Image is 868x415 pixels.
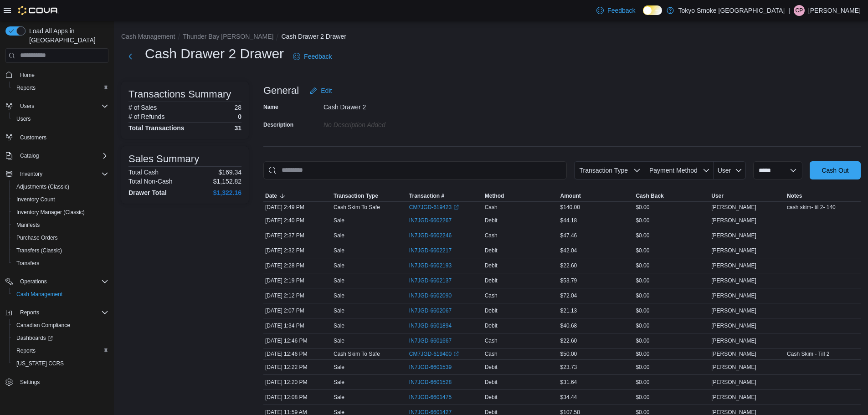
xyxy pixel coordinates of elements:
[334,337,344,344] p: Sale
[13,333,56,343] a: Dashboards
[485,307,498,314] span: Debit
[409,245,461,256] button: IN7JGD-6602217
[409,350,459,358] a: CM7JGD-619400External link
[332,190,407,201] button: Transaction Type
[265,192,277,200] span: Date
[16,169,108,179] span: Inventory
[2,306,112,319] button: Reports
[711,292,756,299] span: [PERSON_NAME]
[560,247,577,254] span: $42.04
[9,288,112,301] button: Cash Management
[711,307,756,314] span: [PERSON_NAME]
[289,47,335,66] a: Feedback
[334,322,344,329] p: Sale
[634,275,709,286] div: $0.00
[9,257,112,270] button: Transfers
[409,260,461,271] button: IN7JGD-6602193
[409,320,461,331] button: IN7JGD-6601894
[16,334,53,342] span: Dashboards
[607,6,635,15] span: Feedback
[560,364,577,371] span: $23.73
[218,169,241,176] p: $169.34
[334,247,344,254] p: Sale
[409,247,452,254] span: IN7JGD-6602217
[560,262,577,269] span: $22.60
[574,161,644,179] button: Transaction Type
[13,289,108,300] span: Cash Management
[263,121,293,128] label: Description
[407,190,483,201] button: Transaction #
[121,33,175,40] button: Cash Management
[485,247,498,254] span: Debit
[263,161,567,179] input: This is a search bar. As you type, the results lower in the page will automatically filter.
[485,337,498,344] span: Cash
[20,134,46,141] span: Customers
[13,245,66,256] a: Transfers (Classic)
[263,320,332,331] div: [DATE] 1:34 PM
[128,154,199,164] h3: Sales Summary
[678,5,785,16] p: Tokyo Smoke [GEOGRAPHIC_DATA]
[409,215,461,226] button: IN7JGD-6602267
[560,217,577,224] span: $44.18
[16,150,108,161] span: Catalog
[2,131,112,144] button: Customers
[16,347,36,354] span: Reports
[334,217,344,224] p: Sale
[560,337,577,344] span: $22.60
[409,379,452,386] span: IN7JGD-6601528
[593,1,639,20] a: Feedback
[787,192,802,200] span: Notes
[9,219,112,231] button: Manifests
[9,113,112,125] button: Users
[787,204,836,211] span: cash skim- til 2- 140
[560,307,577,314] span: $21.13
[634,215,709,226] div: $0.00
[16,377,43,388] a: Settings
[9,82,112,94] button: Reports
[306,82,335,100] button: Edit
[263,348,332,359] div: [DATE] 12:46 PM
[16,276,108,287] span: Operations
[709,190,785,201] button: User
[718,167,731,174] span: User
[334,277,344,284] p: Sale
[711,192,724,200] span: User
[13,181,108,192] span: Adjustments (Classic)
[263,245,332,256] div: [DATE] 2:32 PM
[13,220,108,231] span: Manifests
[20,152,39,159] span: Catalog
[13,232,62,243] a: Purchase Orders
[711,204,756,211] span: [PERSON_NAME]
[213,178,241,185] p: $1,152.82
[409,305,461,316] button: IN7JGD-6602067
[409,232,452,239] span: IN7JGD-6602246
[334,232,344,239] p: Sale
[234,104,241,111] p: 28
[128,178,173,185] h6: Total Non-Cash
[128,124,185,132] h4: Total Transactions
[643,5,662,15] input: Dark Mode
[334,379,344,386] p: Sale
[263,290,332,301] div: [DATE] 2:12 PM
[9,319,112,332] button: Canadian Compliance
[634,348,709,359] div: $0.00
[2,168,112,180] button: Inventory
[485,364,498,371] span: Debit
[13,82,108,93] span: Reports
[409,290,461,301] button: IN7JGD-6602090
[13,289,66,300] a: Cash Management
[560,322,577,329] span: $40.68
[16,247,62,254] span: Transfers (Classic)
[9,332,112,344] a: Dashboards
[263,305,332,316] div: [DATE] 2:07 PM
[16,307,43,318] button: Reports
[560,277,577,284] span: $53.79
[20,309,39,316] span: Reports
[785,190,861,201] button: Notes
[2,275,112,288] button: Operations
[409,335,461,346] button: IN7JGD-6601667
[634,230,709,241] div: $0.00
[2,149,112,162] button: Catalog
[263,230,332,241] div: [DATE] 2:37 PM
[13,220,43,231] a: Manifests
